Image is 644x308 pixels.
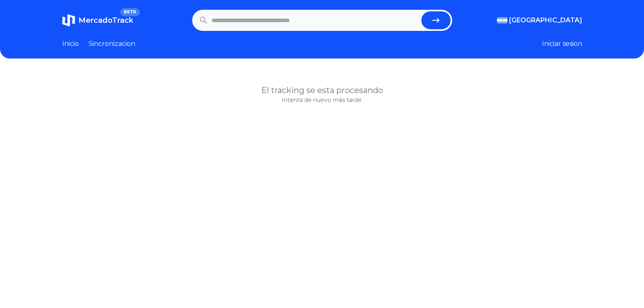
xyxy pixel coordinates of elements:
img: MercadoTrack [62,14,75,27]
h1: El tracking se esta procesando [62,85,582,96]
span: [GEOGRAPHIC_DATA] [509,15,582,25]
a: Inicio [62,39,79,49]
button: Iniciar sesion [542,39,582,49]
p: Intenta de nuevo más tarde. [62,96,582,104]
img: Argentina [497,17,507,24]
a: Sincronizacion [89,39,135,49]
span: BETA [120,8,139,16]
button: [GEOGRAPHIC_DATA] [497,15,582,25]
span: MercadoTrack [78,16,133,25]
a: MercadoTrackBETA [62,14,133,27]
